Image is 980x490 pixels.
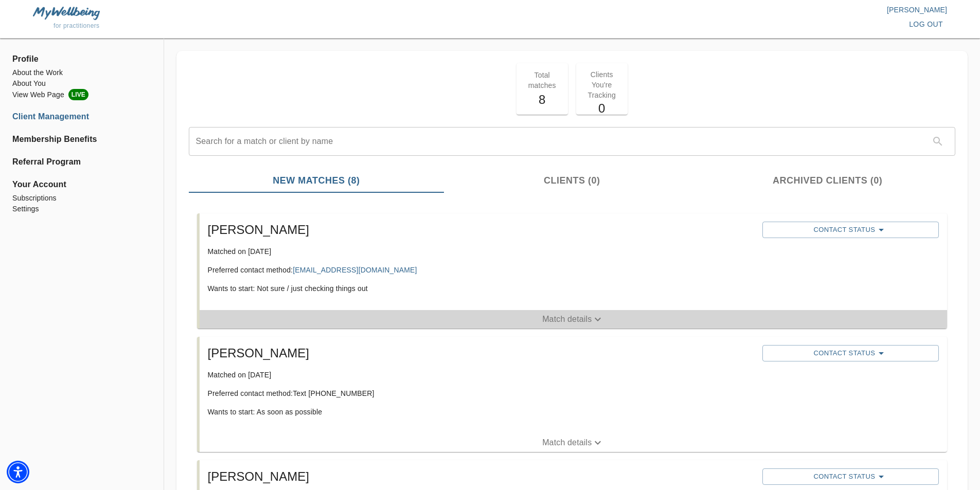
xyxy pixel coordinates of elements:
p: Matched on [DATE] [208,246,754,257]
span: Contact Status [768,470,934,483]
span: Contact Status [768,224,934,236]
button: Match details [200,310,947,329]
span: Clients (0) [450,174,693,188]
h5: 0 [582,100,621,117]
button: Match details [200,433,947,452]
button: log out [905,15,947,34]
p: Wants to start: As soon as possible [208,407,754,417]
span: log out [909,18,943,31]
button: Contact Status [762,468,939,485]
img: MyWellbeing [33,7,100,20]
span: Contact Status [768,347,934,359]
p: Preferred contact method: Text [PHONE_NUMBER] [208,388,754,398]
p: Match details [542,437,592,449]
a: Settings [12,204,151,214]
button: Contact Status [762,345,939,361]
p: Match details [542,313,592,325]
a: View Web PageLIVE [12,89,151,100]
a: About You [12,78,151,89]
p: Wants to start: Not sure / just checking things out [208,283,754,294]
span: Your Account [12,178,151,191]
p: Total matches [523,70,562,90]
p: Preferred contact method: [208,265,754,275]
a: Client Management [12,111,151,123]
h5: [PERSON_NAME] [208,468,754,485]
a: Membership Benefits [12,133,151,146]
div: Accessibility Menu [7,461,29,483]
span: New Matches (8) [195,174,438,188]
a: [EMAIL_ADDRESS][DOMAIN_NAME] [293,266,417,274]
p: Matched on [DATE] [208,370,754,380]
h5: [PERSON_NAME] [208,345,754,361]
p: [PERSON_NAME] [490,5,948,15]
a: Subscriptions [12,193,151,204]
h5: 8 [523,92,562,108]
a: Referral Program [12,156,151,168]
a: About the Work [12,67,151,78]
span: for practitioners [54,22,100,29]
button: Contact Status [762,222,939,238]
span: Profile [12,53,151,65]
p: Clients You're Tracking [582,69,621,100]
h5: [PERSON_NAME] [208,222,754,238]
li: View Web Page [12,89,151,100]
span: Archived Clients (0) [706,174,949,188]
span: LIVE [68,89,88,100]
